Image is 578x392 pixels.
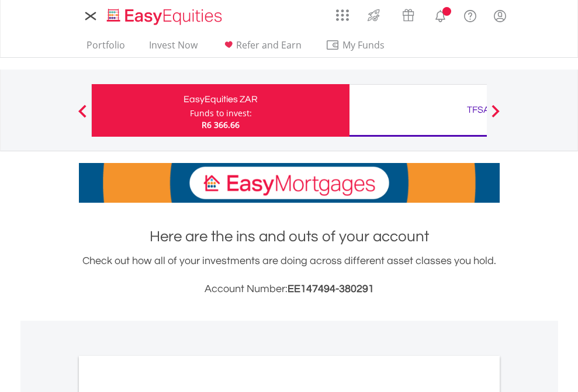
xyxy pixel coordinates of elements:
span: My Funds [326,37,402,53]
div: Funds to invest: [190,107,252,119]
div: EasyEquities ZAR [99,91,342,107]
div: Check out how all of your investments are doing across different asset classes you hold. [79,253,500,297]
a: My Profile [485,3,515,29]
img: grid-menu-icon.svg [336,9,349,22]
h1: Here are the ins and outs of your account [79,226,500,247]
a: Portfolio [82,39,130,57]
img: vouchers-v2.svg [399,6,418,25]
button: Previous [71,110,94,122]
a: Notifications [425,3,455,26]
span: R6 366.66 [202,119,240,130]
a: Vouchers [391,3,425,25]
a: Home page [102,3,227,26]
a: Refer and Earn [217,39,306,57]
button: Next [484,110,507,122]
a: AppsGrid [328,3,357,22]
a: Invest Now [144,39,202,57]
img: EasyMortage Promotion Banner [79,163,500,203]
a: FAQ's and Support [455,3,485,26]
img: EasyEquities_Logo.png [105,7,227,26]
h3: Account Number: [79,281,500,297]
span: EE147494-380291 [288,283,374,294]
span: Refer and Earn [236,39,302,51]
img: thrive-v2.svg [364,6,383,25]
